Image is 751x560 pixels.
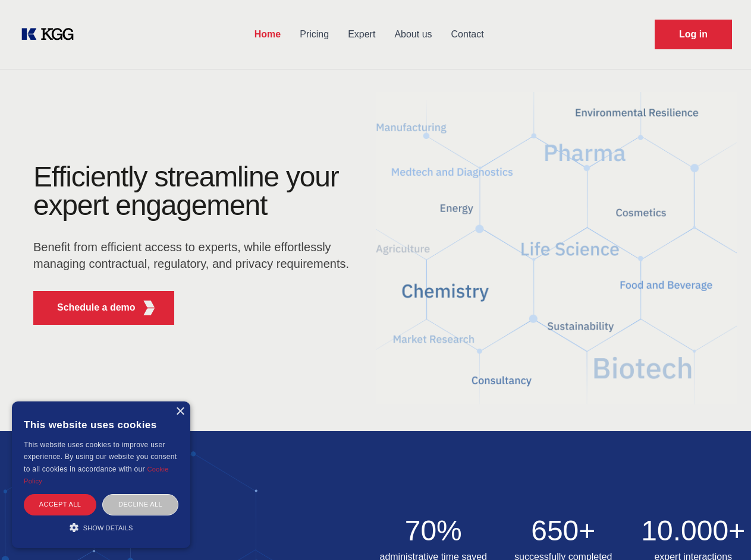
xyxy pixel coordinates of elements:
a: KOL Knowledge Platform: Talk to Key External Experts (KEE) [19,25,83,44]
p: Benefit from efficient access to experts, while effortlessly managing contractual, regulatory, an... [33,239,357,272]
a: Home [245,19,290,50]
div: This website uses cookies [24,410,178,439]
a: Expert [338,19,385,50]
a: About us [385,19,441,50]
div: Accept all [24,494,96,515]
div: Decline all [102,494,178,515]
span: Show details [83,524,133,531]
button: Schedule a demoKGG Fifth Element RED [33,291,174,325]
p: Schedule a demo [57,300,136,315]
h2: 650+ [505,517,621,545]
span: This website uses cookies to improve user experience. By using our website you consent to all coo... [24,441,177,473]
a: Cookie Policy [24,466,169,485]
div: Show details [24,521,178,533]
img: KGG Fifth Element RED [142,300,156,315]
a: Contact [442,19,494,50]
img: KGG Fifth Element RED [376,77,737,419]
h1: Efficiently streamline your expert engagement [33,163,357,220]
a: Request Demo [655,20,732,49]
h2: 70% [376,517,492,545]
div: Close [175,407,184,416]
a: Pricing [290,19,338,50]
iframe: Chat Widget [692,503,751,560]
